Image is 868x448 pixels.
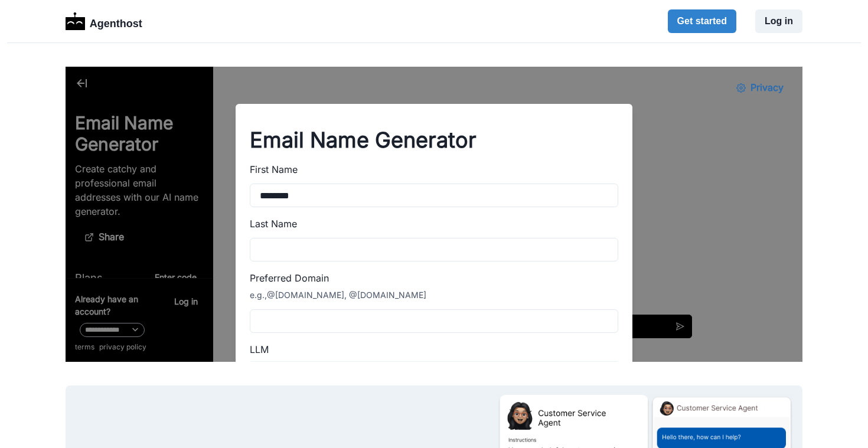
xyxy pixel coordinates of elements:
button: Get started [668,9,736,33]
iframe: Email Name Generator [66,67,802,362]
button: Log in [755,9,802,33]
label: LLM [184,276,546,290]
label: Preferred Domain [184,204,546,218]
a: LogoAgenthost [66,11,142,32]
img: Logo [66,12,85,30]
label: First Name [184,96,546,110]
button: Privacy Settings [661,9,727,33]
div: e.g.,@[DOMAIN_NAME], @[DOMAIN_NAME] [184,223,553,233]
label: Last Name [184,150,546,164]
p: Agenthost [90,11,142,32]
